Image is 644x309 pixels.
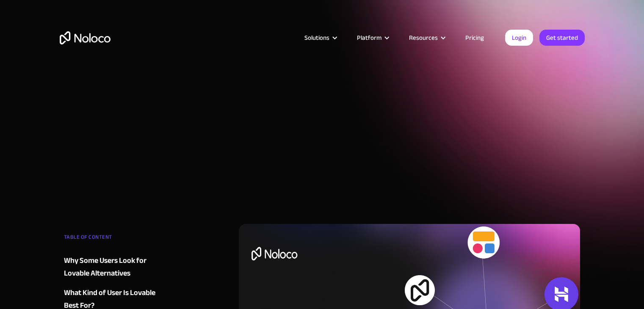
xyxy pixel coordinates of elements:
a: Login [505,30,533,46]
div: Platform [346,32,398,43]
div: Solutions [304,32,329,43]
div: Resources [398,32,455,43]
div: Platform [357,32,381,43]
a: home [60,31,111,44]
div: Solutions [294,32,346,43]
div: TABLE OF CONTENT [64,231,166,248]
a: Get started [539,30,585,46]
a: Why Some Users Look for Lovable Alternatives [64,254,166,280]
div: Resources [409,32,438,43]
a: Pricing [455,32,495,43]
